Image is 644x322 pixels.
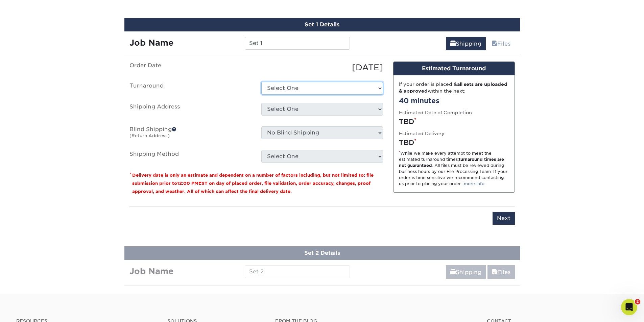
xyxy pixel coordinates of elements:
div: Set 1 Details [124,18,520,31]
span: 2 [635,299,640,304]
span: shipping [450,41,456,47]
label: Turnaround [124,82,256,95]
div: While we make every attempt to meet the estimated turnaround times; . All files must be reviewed ... [399,150,509,187]
a: Files [487,37,515,50]
iframe: Intercom live chat [621,299,637,315]
span: 12:00 PM [177,181,198,186]
span: files [492,269,497,275]
iframe: Google Customer Reviews [2,301,57,320]
label: Shipping Method [124,150,256,163]
a: Shipping [446,265,486,279]
small: (Return Address) [129,133,170,138]
label: Shipping Address [124,103,256,118]
div: TBD [399,117,509,127]
label: Estimated Date of Completion: [399,109,473,116]
div: TBD [399,138,509,148]
label: Order Date [124,61,256,74]
span: files [492,41,497,47]
a: Files [487,265,515,279]
strong: Job Name [129,38,173,48]
span: shipping [450,269,456,275]
a: Shipping [446,37,486,50]
input: Next [493,212,515,225]
small: Delivery date is only an estimate and dependent on a number of factors including, but not limited... [132,173,374,194]
label: Blind Shipping [124,126,256,142]
a: more info [464,181,484,186]
div: If your order is placed & within the next: [399,81,509,95]
input: Enter a job name [245,37,350,50]
div: 40 minutes [399,96,509,106]
label: Estimated Delivery: [399,130,446,137]
div: [DATE] [256,61,388,74]
div: Estimated Turnaround [393,62,515,75]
